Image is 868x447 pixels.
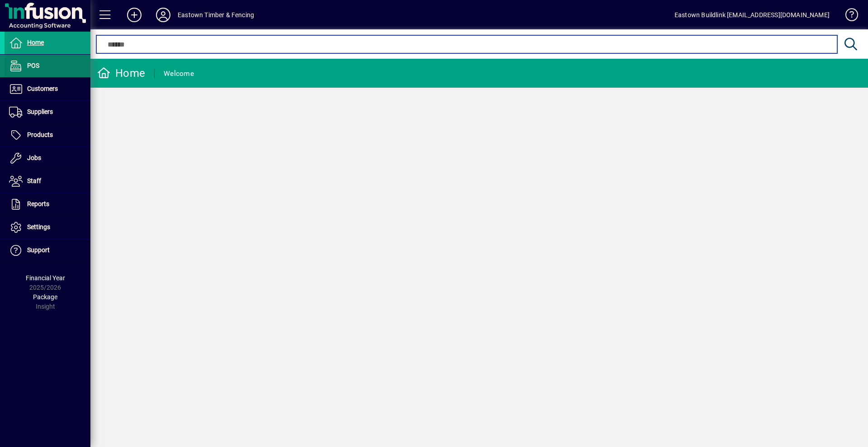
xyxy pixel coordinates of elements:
[5,193,90,216] a: Reports
[5,124,90,146] a: Products
[178,8,254,22] div: Eastown Timber & Fencing
[27,131,53,138] span: Products
[5,101,90,123] a: Suppliers
[27,85,58,92] span: Customers
[27,108,53,115] span: Suppliers
[5,216,90,239] a: Settings
[97,66,145,80] div: Home
[27,177,41,184] span: Staff
[5,170,90,193] a: Staff
[5,55,90,77] a: POS
[27,200,49,207] span: Reports
[33,293,57,301] span: Package
[5,239,90,262] a: Support
[675,8,830,22] div: Eastown Buildlink [EMAIL_ADDRESS][DOMAIN_NAME]
[5,147,90,169] a: Jobs
[839,2,857,31] a: Knowledge Base
[27,62,39,69] span: POS
[26,274,65,282] span: Financial Year
[164,66,194,81] div: Welcome
[27,223,50,231] span: Settings
[120,7,149,23] button: Add
[27,39,44,46] span: Home
[27,246,50,254] span: Support
[149,7,178,23] button: Profile
[27,154,41,161] span: Jobs
[5,78,90,100] a: Customers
